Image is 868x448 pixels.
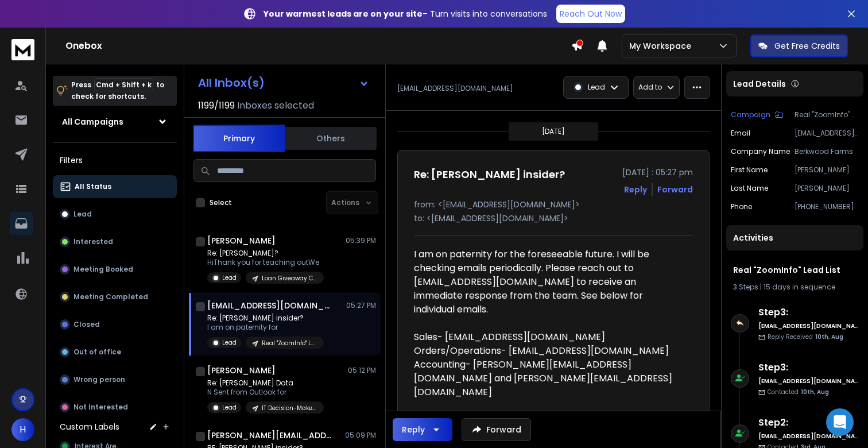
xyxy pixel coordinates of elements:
div: | [733,283,857,292]
button: All Status [53,175,177,198]
p: Get Free Credits [774,40,840,52]
span: 1199 / 1199 [198,99,235,113]
p: [PERSON_NAME] [795,184,859,193]
div: Forward [657,184,693,195]
p: [PHONE_NUMBER] [795,202,859,211]
h6: Step 3 : [758,306,859,319]
p: Berkwood Farms [795,147,859,156]
p: Meeting Booked [73,265,133,274]
div: Activities [726,225,863,250]
p: [DATE] : 05:27 pm [622,167,693,178]
p: Reply Received [768,333,843,341]
h1: [EMAIL_ADDRESS][DOMAIN_NAME] [207,300,334,311]
p: [DATE] [542,127,565,136]
button: Get Free Credits [750,34,848,57]
img: logo [11,39,34,60]
button: Interested [53,230,177,253]
p: Lead [73,210,92,219]
h1: All Inbox(s) [198,77,265,88]
h3: Custom Labels [60,421,119,432]
h1: All Campaigns [62,116,123,128]
p: Company Name [731,147,790,156]
button: Forward [462,418,531,441]
p: from: <[EMAIL_ADDRESS][DOMAIN_NAME]> [414,199,693,210]
p: [EMAIL_ADDRESS][DOMAIN_NAME] [795,129,859,138]
h1: [PERSON_NAME][EMAIL_ADDRESS][DOMAIN_NAME] [207,430,334,441]
p: [EMAIL_ADDRESS][DOMAIN_NAME] [397,84,513,93]
h1: Re: [PERSON_NAME] insider? [414,167,565,183]
button: H [11,418,34,441]
h3: Filters [53,152,177,168]
p: Contacted [768,388,829,396]
a: Reach Out Now [556,5,625,23]
h1: Onebox [65,39,571,53]
button: All Inbox(s) [189,71,378,94]
button: Not Interested [53,396,177,419]
p: Closed [73,320,100,329]
button: Campaign [731,110,783,119]
p: Out of office [73,347,121,357]
p: Lead [222,338,237,347]
p: Lead [222,273,237,282]
div: I am on paternity for the foreseeable future. I will be checking emails periodically. Please reac... [414,248,693,422]
h6: Step 3 : [758,361,859,374]
p: Last Name [731,184,768,193]
button: Wrong person [53,368,177,391]
p: 05:09 PM [345,431,376,440]
div: Open Intercom Messenger [826,408,854,436]
span: 10th, Aug [815,333,843,341]
p: Real "ZoomInfo" Lead List [262,339,317,347]
button: Out of office [53,341,177,364]
label: Select [210,198,232,207]
p: I am on paternity for [207,323,324,332]
p: IT Decision-Makers | Optivate Solutions [262,404,317,412]
p: Press to check for shortcuts. [71,79,164,102]
p: Phone [731,202,752,211]
p: – Turn visits into conversations [263,8,547,20]
p: [PERSON_NAME] [795,165,859,175]
p: Email [731,129,750,138]
h6: [EMAIL_ADDRESS][DOMAIN_NAME] [758,322,859,330]
p: HiThank you for teaching outWe [207,258,324,267]
h6: Step 2 : [758,416,859,430]
p: 05:27 PM [346,301,376,310]
button: Closed [53,313,177,336]
button: Reply [624,184,647,195]
button: Reply [393,418,452,441]
p: Campaign [731,110,770,119]
button: Meeting Booked [53,258,177,281]
button: Primary [193,125,285,152]
p: Interested [73,237,113,246]
span: 3 Steps [733,282,758,292]
h1: Real "ZoomInfo" Lead List [733,264,857,276]
p: First Name [731,165,768,175]
p: Real "ZoomInfo" Lead List [795,110,859,119]
p: Re: [PERSON_NAME] insider? [207,314,324,323]
p: Meeting Completed [73,292,148,302]
span: 10th, Aug [801,388,829,396]
p: Lead Details [733,78,786,90]
h3: Inboxes selected [237,99,314,113]
button: Others [285,126,377,151]
p: Not Interested [73,403,128,412]
h6: [EMAIL_ADDRESS][DOMAIN_NAME] [758,377,859,385]
p: Re: [PERSON_NAME] Data [207,379,324,388]
h6: [EMAIL_ADDRESS][DOMAIN_NAME] [758,432,859,441]
p: All Status [75,182,111,191]
p: Reach Out Now [560,8,622,20]
strong: Your warmest leads are on your site [263,8,423,20]
h1: [PERSON_NAME] [207,365,276,376]
p: Re: [PERSON_NAME]? [207,249,324,258]
p: N Sent from Outlook for [207,388,324,397]
span: Cmd + Shift + k [94,78,153,91]
p: My Workspace [629,40,696,52]
button: Meeting Completed [53,285,177,308]
p: Lead [588,83,605,92]
p: 05:39 PM [346,236,376,245]
p: Lead [222,403,237,412]
span: 15 days in sequence [764,282,835,292]
div: Reply [402,424,425,435]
